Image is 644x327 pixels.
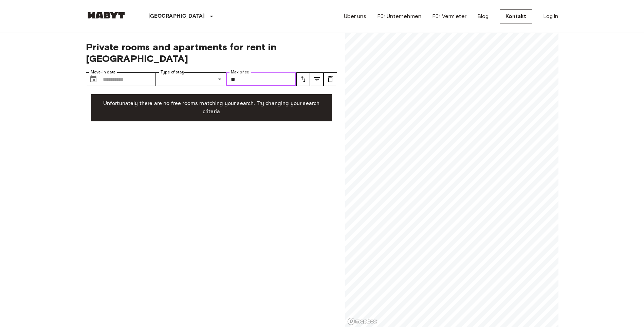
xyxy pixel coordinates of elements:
[543,12,558,20] a: Log in
[500,9,532,23] a: Kontakt
[86,12,127,19] img: Habyt
[310,72,324,86] button: tune
[91,69,116,75] label: Move-in date
[344,12,366,20] a: Über uns
[296,72,310,86] button: tune
[477,12,489,20] a: Blog
[324,72,337,86] button: tune
[148,12,205,20] p: [GEOGRAPHIC_DATA]
[231,69,249,75] label: Max price
[432,12,466,20] a: Für Vermieter
[347,317,377,325] a: Mapbox logo
[86,41,337,64] span: Private rooms and apartments for rent in [GEOGRAPHIC_DATA]
[377,12,421,20] a: Für Unternehmen
[87,72,100,86] button: Choose date
[97,100,326,116] p: Unfortunately there are no free rooms matching your search. Try changing your search criteria
[161,69,184,75] label: Type of stay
